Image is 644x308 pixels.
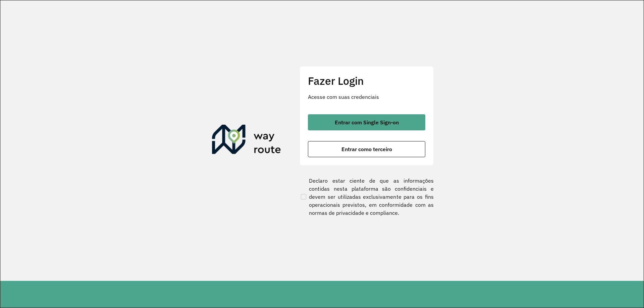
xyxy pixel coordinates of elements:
span: Entrar com Single Sign-on [335,120,399,125]
label: Declaro estar ciente de que as informações contidas nesta plataforma são confidenciais e devem se... [300,177,434,217]
h2: Fazer Login [308,74,425,87]
button: button [308,114,425,130]
button: button [308,141,425,157]
p: Acesse com suas credenciais [308,93,425,101]
img: Roteirizador AmbevTech [212,125,281,157]
span: Entrar como terceiro [341,146,392,152]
